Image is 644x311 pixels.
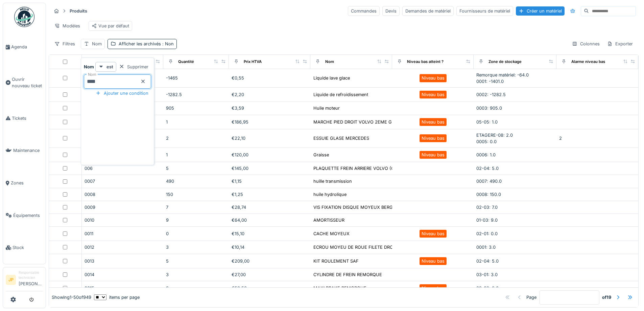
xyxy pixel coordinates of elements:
span: Tickets [12,115,43,121]
span: 0008: 150.0 [476,192,501,197]
div: Zone de stockage [488,59,522,65]
div: Niveau bas [422,230,445,237]
div: Afficher les archivés [119,41,174,47]
div: €2,20 [232,91,308,98]
div: Niveau bas [422,285,445,291]
span: 03-01: 3.0 [476,272,498,277]
div: Liquide de refroidissement [313,91,368,98]
div: 0014 [85,271,161,278]
div: 0011 [85,230,161,237]
div: Quantité [178,59,194,65]
div: €186,95 [232,119,308,125]
div: 3 [166,244,226,250]
div: 2 [166,135,226,141]
div: 9 [166,217,226,223]
div: ESSUIE GLASE MERCEDES [313,135,369,141]
div: CACHE MOYEUX [313,230,350,237]
div: 490 [166,178,226,184]
div: Alarme niveau bas [571,59,605,65]
div: Créer un matériel [516,6,565,16]
strong: Produits [67,8,90,14]
div: Demandes de matériel [402,6,454,16]
span: 01-03: 9.0 [476,218,498,223]
div: 905 [166,105,226,111]
div: Liquide lave glace [313,75,350,81]
div: 7 [166,204,226,210]
div: AMORTISSEUR [313,217,344,223]
div: Exporter [604,39,636,49]
div: Nom [92,41,102,47]
div: €3,59 [232,105,308,111]
div: €145,00 [232,165,308,172]
div: €120,00 [232,152,308,158]
div: €15,10 [232,230,308,237]
div: Huile moteur [313,105,340,111]
strong: of 19 [602,294,611,301]
div: €1,25 [232,191,308,198]
div: Niveau bas [422,135,445,141]
div: 150 [166,191,226,198]
div: €1,15 [232,178,308,184]
div: Niveau bas [422,119,445,125]
span: 02-04: 5.0 [476,166,499,171]
div: Devis [382,6,400,16]
div: Niveau bas [422,258,445,264]
div: €209,00 [232,258,308,264]
span: 0007: 490.0 [476,179,502,184]
div: 1 [166,152,226,158]
div: MAXI BRAKE REMORQUE [313,285,366,291]
span: 0006: 1.0 [476,152,496,157]
div: 006 [85,165,161,172]
span: 0001: -1401.0 [476,79,504,84]
span: Zones [11,180,43,186]
div: Nom [325,59,334,65]
div: €53,50 [232,285,308,291]
div: Supprimer [116,62,151,71]
span: Équipements [13,212,43,219]
div: Responsable technicien [19,270,43,281]
div: huille transmission [313,178,352,184]
span: 0005: 0.0 [476,139,497,144]
div: €28,74 [232,204,308,210]
div: Prix HTVA [244,59,262,65]
img: Badge_color-CXgf-gQk.svg [14,7,34,27]
div: KIT ROULEMENT SAF [313,258,359,264]
strong: Nom [84,64,94,70]
div: 0 [166,230,226,237]
div: Page [526,294,536,301]
div: 1 [166,119,226,125]
div: 0008 [85,191,161,198]
div: Niveau bas atteint ? [407,59,444,65]
span: : Non [161,41,174,46]
span: Ouvrir nouveau ticket [12,76,43,89]
span: 02-03: 7.0 [476,205,498,210]
div: 0013 [85,258,161,264]
div: Filtres [51,39,78,49]
span: Maintenance [13,147,43,154]
div: €64,00 [232,217,308,223]
span: 0003: 905.0 [476,106,502,111]
div: 0015 [85,285,161,291]
span: 02-04: 5.0 [476,259,499,264]
div: 0007 [85,178,161,184]
div: Modèles [51,21,83,31]
div: MARCHE PIED DROIT VOLVO 2EME GENERATION [313,119,416,125]
li: JP [6,275,16,285]
div: VIS FIXATION DISQUE MOYEUX BERGER [313,204,398,210]
div: ECROU MOYEU DE ROUE FILETE DROIT [313,244,397,250]
div: items per page [94,294,140,301]
div: 2 [166,285,226,291]
div: Niveau bas [422,75,445,81]
div: 0009 [85,204,161,210]
div: 5 [166,165,226,172]
span: 05-05: 1.0 [476,119,498,125]
div: PLAQUETTE FREIN ARRIERE VOLVO (QL/BB) [313,165,406,172]
div: 2 [559,135,636,141]
span: Stock [13,244,43,251]
span: Remorque matériel: -64.0 [476,72,529,77]
div: Ajouter une condition [93,89,151,98]
span: ETAGERE-08: 2.0 [476,133,513,138]
div: Fournisseurs de matériel [456,6,513,16]
div: Vue par défaut [92,23,129,29]
span: 0001: 3.0 [476,245,496,250]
